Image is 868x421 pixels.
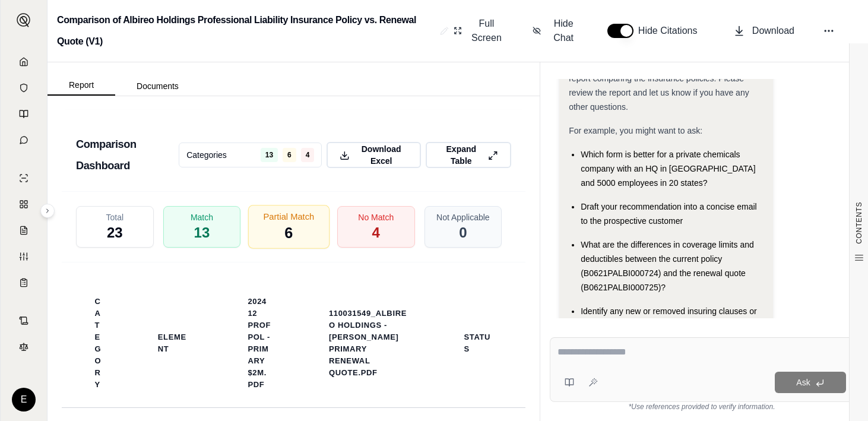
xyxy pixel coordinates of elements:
[358,211,394,223] span: No Match
[8,166,40,190] a: Single Policy
[233,289,286,398] th: 2024 12 PROF POL - Primary $2M.pdf
[315,300,422,386] th: 110031549_Albireo Holdings - [PERSON_NAME] Primary Renewal Quote.pdf
[854,202,864,244] span: CONTENTS
[581,150,755,188] span: Which form is better for a private chemicals company with an HQ in [GEOGRAPHIC_DATA] and 5000 emp...
[40,204,55,218] button: Expand sidebar
[81,289,116,398] th: Category
[57,10,435,52] h2: Comparison of Albireo Holdings Professional Liability Insurance Policy vs. Renewal Quote (V1)
[8,128,40,152] a: Chat
[8,50,40,74] a: Home
[550,402,854,411] div: *Use references provided to verify information.
[528,12,584,50] button: Hide Chat
[581,240,754,292] span: What are the differences in coverage limits and deductibles between the current policy (B0621PALB...
[301,148,315,163] span: 4
[107,223,123,242] span: 23
[8,271,40,295] a: Coverage Table
[144,324,205,362] th: Element
[115,77,200,96] button: Documents
[638,24,705,38] span: Hide Citations
[179,143,322,168] button: Categories1364
[283,148,296,163] span: 6
[752,24,794,38] span: Download
[354,144,408,167] span: Download Excel
[469,17,504,45] span: Full Screen
[8,335,40,359] a: Legal Search Engine
[47,75,115,96] button: Report
[106,211,124,223] span: Total
[449,12,509,50] button: Full Screen
[327,143,421,169] button: Download Excel
[728,19,799,43] button: Download
[12,388,36,411] div: E
[436,211,490,223] span: Not Applicable
[17,13,31,27] img: Expand sidebar
[796,378,810,387] span: Ask
[261,148,278,163] span: 13
[581,306,759,344] span: Identify any new or removed insuring clauses or endorsements in the renewal quote compared to the...
[264,211,315,223] span: Partial Match
[12,8,36,32] button: Expand sidebar
[426,143,511,169] button: Expand Table
[8,309,40,333] a: Contract Analysis
[449,324,506,362] th: Status
[8,102,40,126] a: Prompt Library
[8,192,40,216] a: Policy Comparisons
[8,219,40,242] a: Claim Coverage
[581,202,756,226] span: Draft your recommendation into a concise email to the prospective customer
[186,150,227,162] span: Categories
[76,134,179,177] h3: Comparison Dashboard
[569,126,702,135] span: For example, you might want to ask:
[439,144,483,167] span: Expand Table
[8,245,40,268] a: Custom Report
[191,211,213,223] span: Match
[372,223,380,242] span: 4
[548,17,579,45] span: Hide Chat
[285,223,293,243] span: 6
[8,76,40,100] a: Documents Vault
[775,372,846,393] button: Ask
[194,223,210,242] span: 13
[459,223,467,242] span: 0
